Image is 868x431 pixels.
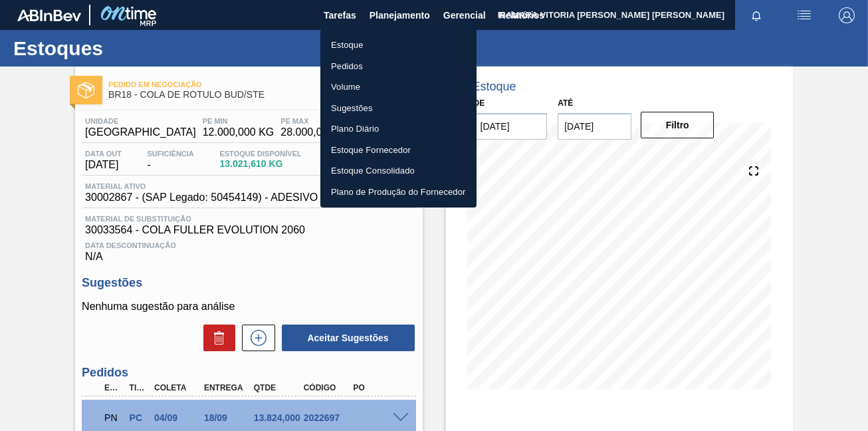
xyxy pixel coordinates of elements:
a: Volume [320,76,477,98]
a: Pedidos [320,56,477,77]
a: Estoque Consolidado [320,160,477,182]
a: Estoque [320,35,477,56]
a: Sugestões [320,98,477,119]
a: Estoque Fornecedor [320,140,477,161]
a: Plano de Produção do Fornecedor [320,182,477,203]
a: Plano Diário [320,118,477,140]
